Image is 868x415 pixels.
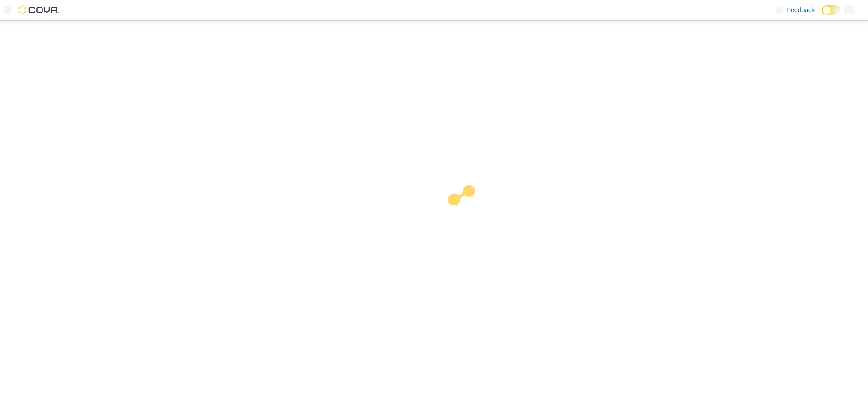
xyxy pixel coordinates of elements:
img: Cova [18,5,59,14]
img: cova-loader [434,178,502,246]
input: Dark Mode [822,5,841,15]
span: Feedback [787,5,815,14]
a: Feedback [773,1,818,19]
